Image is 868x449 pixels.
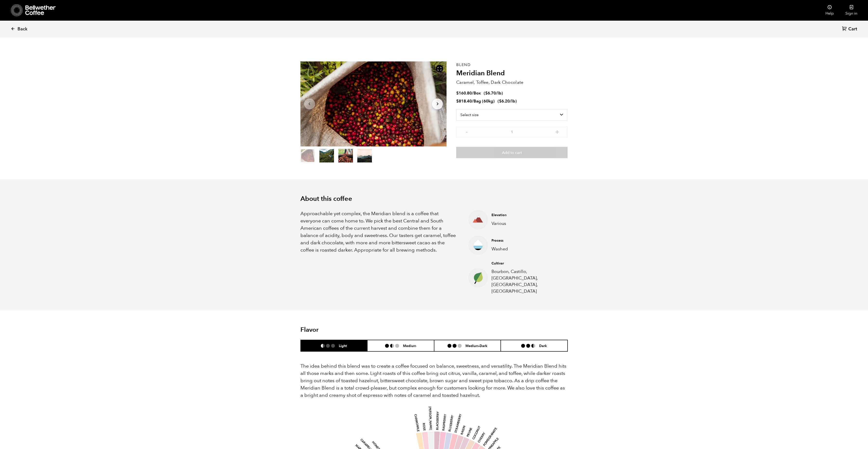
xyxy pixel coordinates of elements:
[484,90,503,96] span: ( )
[491,213,560,218] h4: Elevation
[300,363,568,399] p: The idea behind this blend was to create a coffee focused on balance, sweetness, and versatility....
[499,98,501,104] span: $
[456,98,459,104] span: $
[472,98,473,104] span: /
[456,90,472,96] bdi: 160.80
[464,129,470,134] button: -
[485,90,488,96] span: $
[491,246,560,252] p: Washed
[456,69,568,77] h2: Meridian Blend
[491,238,560,243] h4: Process
[496,90,501,96] span: /lb
[300,326,390,334] h2: Flavor
[499,98,510,104] bdi: 6.20
[848,26,857,32] span: Cart
[456,147,568,158] button: Add to cart
[554,129,560,134] button: +
[456,98,472,104] bdi: 818.40
[491,220,560,227] p: Various
[456,90,459,96] span: $
[473,90,481,96] span: Box
[539,344,547,348] h6: Dark
[300,210,456,254] p: Approachable yet complex, the Meridian blend is a coffee that everyone can come home to. We pick ...
[473,98,495,104] span: Bag (60kg)
[491,261,560,266] h4: Cultivar
[498,98,517,104] span: ( )
[842,26,858,33] a: Cart
[456,79,568,86] p: Caramel, Toffee, Dark Chocolate
[300,195,568,203] h2: About this coffee
[485,90,496,96] bdi: 6.70
[465,344,487,348] h6: Medium-Dark
[510,98,515,104] span: /lb
[472,90,473,96] span: /
[18,26,27,32] span: Back
[339,344,347,348] h6: Light
[491,268,560,295] p: Bourbon, Castillo, [GEOGRAPHIC_DATA], [GEOGRAPHIC_DATA], [GEOGRAPHIC_DATA]
[403,344,416,348] h6: Medium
